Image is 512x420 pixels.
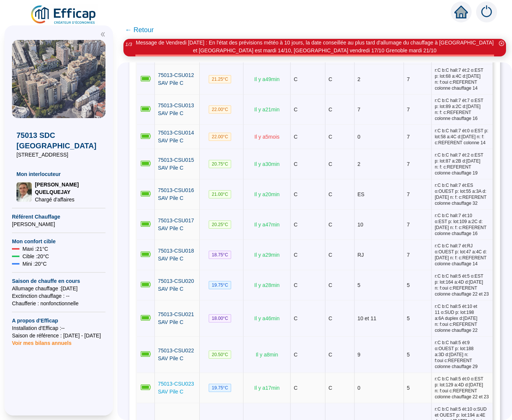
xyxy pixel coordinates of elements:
[35,181,101,196] span: [PERSON_NAME] QUELQUEJAY
[435,273,490,297] span: r:C b:C hall:5 ét:5 o:EST p: lot:164 a:4D d:[DATE] n: f:oui c:REFERENT colonne chauffage 22 et 23
[254,106,280,112] span: Il y a 21 min
[294,161,297,167] span: C
[209,190,231,198] span: 21.00 °C
[294,191,297,197] span: C
[12,277,105,285] span: Saison de chauffe en cours
[12,213,105,220] span: Référent Chauffage
[435,182,490,206] span: r:C b:C hall:7 ét:ES o:OUEST p: lot:55 a:3A d:[DATE] n: f: c:REFERENT colonne chauffage 32
[158,130,194,143] span: 75013-CSU014 SAV Pile C
[294,282,297,288] span: C
[294,106,297,112] span: C
[254,315,280,321] span: Il y a 46 min
[209,105,231,114] span: 22.00 °C
[358,252,364,258] span: RJ
[328,352,332,358] span: C
[158,348,194,361] span: 75013-CSU022 SAV Pile C
[22,253,49,260] span: Cible : 20 °C
[358,134,361,140] span: 0
[158,129,196,145] a: 75013-CSU014 SAV Pile C
[12,332,105,339] span: Saison de référence : [DATE] - [DATE]
[12,285,105,292] span: Allumage chauffage : [DATE]
[16,182,32,202] img: Chargé d'affaires
[12,292,105,300] span: Exctinction chauffage : --
[158,278,194,292] span: 75013-CSU020 SAV Pile C
[22,260,47,268] span: Mini : 20 °C
[407,222,410,228] span: 7
[158,71,196,87] a: 75013-CSU012 SAV Pile C
[435,152,490,176] span: r:C b:C hall:7 ét:2 o:EST p: lot:87 a:2B d:[DATE] n: f: c:REFERENT colonne chauffage 19
[30,4,98,25] img: efficap energie logo
[209,251,231,259] span: 18.75 °C
[12,238,105,245] span: Mon confort cible
[328,222,332,228] span: C
[254,76,280,82] span: Il y a 49 min
[158,380,196,396] a: 75013-CSU023 SAV Pile C
[254,222,280,228] span: Il y a 47 min
[294,352,297,358] span: C
[294,76,297,82] span: C
[158,156,196,172] a: 75013-CSU015 SAV Pile C
[294,134,297,140] span: C
[328,134,332,140] span: C
[12,317,105,324] span: A propos d'Efficap
[254,385,280,391] span: Il y a 17 min
[294,222,297,228] span: C
[209,133,231,141] span: 22.00 °C
[256,352,278,358] span: Il y a 8 min
[209,220,231,229] span: 20.25 °C
[358,191,365,197] span: ES
[358,106,361,112] span: 7
[328,252,332,258] span: C
[328,106,332,112] span: C
[254,134,279,140] span: Il y a 5 mois
[209,160,231,168] span: 20.75 °C
[158,217,194,231] span: 75013-CSU017 SAV Pile C
[158,277,196,293] a: 75013-CSU020 SAV Pile C
[135,39,494,55] div: Message de Vendredi [DATE] : En l'état des prévisions météo à 10 jours, la date conseillée au plu...
[358,385,361,391] span: 0
[499,41,504,46] span: close-circle
[358,282,361,288] span: 5
[435,213,490,237] span: r:C b:C hall:7 ét:10 o:EST p: lot:109 a:2C d:[DATE] n: f: c:REFERENT colonne chauffage 16
[435,243,490,267] span: r:C b:C hall:7 ét:RJ o:OUEST p: lot:47 a:4C d:[DATE] n: f: c:REFERENT colonne chauffage 14
[254,252,280,258] span: Il y a 29 min
[209,75,231,83] span: 21.25 °C
[12,324,105,332] span: Installation d'Efficap : --
[358,161,361,167] span: 2
[476,1,497,22] img: alerts
[158,311,194,325] span: 75013-CSU021 SAV Pile C
[435,67,490,91] span: r:C b:C hall:7 ét:2 o:EST p: lot:68 a:4C d:[DATE] n: f:oui c:REFERENT colonne chauffage 14
[358,315,377,321] span: 10 et 11
[16,170,101,178] span: Mon interlocuteur
[358,222,364,228] span: 10
[358,76,361,82] span: 2
[435,98,490,121] span: r:C b:C hall:7 ét:7 o:EST p: lot:89 a:2C d:[DATE] n: f: c:REFERENT colonne chauffage 16
[407,352,410,358] span: 5
[407,76,410,82] span: 7
[22,245,48,253] span: Maxi : 21 °C
[254,191,280,197] span: Il y a 20 min
[328,76,332,82] span: C
[407,106,410,112] span: 7
[209,281,231,289] span: 19.75 °C
[294,385,297,391] span: C
[328,191,332,197] span: C
[158,187,194,201] span: 75013-CSU016 SAV Pile C
[158,102,194,116] span: 75013-CSU013 SAV Pile C
[158,347,196,362] a: 75013-CSU022 SAV Pile C
[158,72,194,86] span: 75013-CSU012 SAV Pile C
[328,282,332,288] span: C
[328,385,332,391] span: C
[158,247,196,263] a: 75013-CSU018 SAV Pile C
[158,248,194,262] span: 75013-CSU018 SAV Pile C
[158,217,196,232] a: 75013-CSU017 SAV Pile C
[435,340,490,370] span: r:C b:C hall:5 ét:9 o:OUEST p: lot:188 a:3D d:[DATE] n: f:oui c:REFERENT colonne chauffage 29
[358,352,361,358] span: 9
[125,25,154,35] span: ← Retour
[435,303,490,333] span: r:C b:C hall:5 ét:10 et 11 o:SUD p: lot:198 a:6A duplex d:[DATE] n: f:oui c:REFERENT colonne chau...
[254,161,280,167] span: Il y a 30 min
[209,384,231,392] span: 19.75 °C
[407,282,410,288] span: 5
[435,376,490,400] span: r:C b:C hall:5 ét:0 o:EST p: lot:129 a:4D d:[DATE] n: f:oui c:REFERENT colonne chauffage 22 et 23
[407,385,410,391] span: 5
